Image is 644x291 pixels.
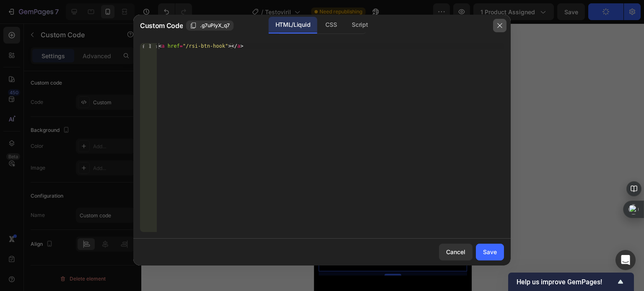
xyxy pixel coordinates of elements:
button: Save [476,244,504,260]
div: Cancel [446,247,465,256]
div: HTML/Liquid [269,17,317,33]
div: Save [483,247,497,256]
span: Publish the page to see the content. [5,233,153,241]
div: Custom Code [15,203,51,210]
div: 1 [140,43,157,49]
img: gempages_574636598038102884-cc0a3b7a-d536-43fb-b472-e9cb55abe568.webp [0,69,157,113]
div: Script [345,17,374,33]
div: CSS [319,17,343,33]
span: .g7uPlyX_q7 [200,22,230,29]
button: Cancel [439,244,473,260]
button: .g7uPlyX_q7 [186,21,234,31]
button: Show survey - Help us improve GemPages! [517,277,626,287]
span: Custom Code [140,21,183,31]
span: Custom code [5,221,153,231]
img: gempages_574636598038102884-aa446c5a-4ffe-49b3-9122-1adbfc63bec9.webp [5,117,153,206]
span: Help us improve GemPages! [517,278,615,286]
div: Open Intercom Messenger [615,250,636,270]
